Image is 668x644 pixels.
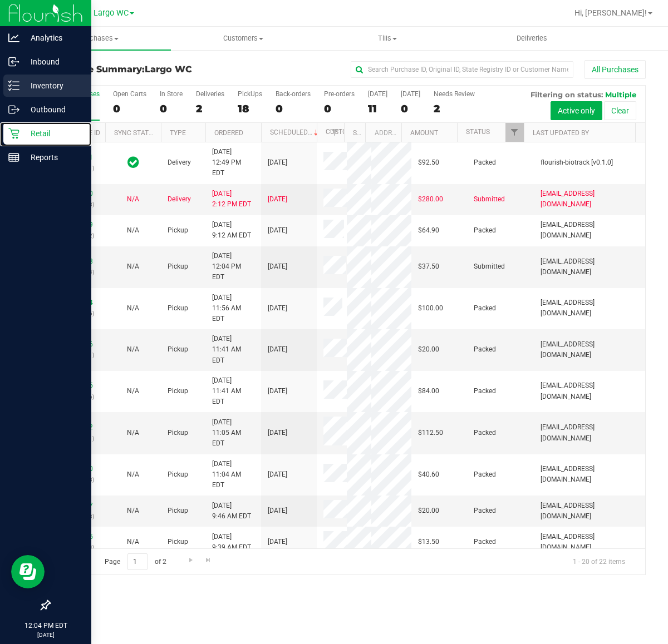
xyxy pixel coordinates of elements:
span: Packed [474,469,496,480]
span: [EMAIL_ADDRESS][DOMAIN_NAME] [541,256,638,278]
span: [EMAIL_ADDRESS][DOMAIN_NAME] [541,464,638,485]
span: Pickup [168,344,188,355]
button: All Purchases [584,60,646,79]
span: [EMAIL_ADDRESS][DOMAIN_NAME] [541,501,638,522]
span: Packed [474,344,496,355]
a: Go to the last page [200,553,217,568]
div: Deliveries [196,90,224,98]
span: Not Applicable [127,507,139,514]
span: Largo WC [145,64,192,75]
span: Pickup [168,225,188,236]
span: Not Applicable [127,262,139,270]
input: Search Purchase ID, Original ID, State Registry ID or Customer Name... [351,61,573,78]
span: [DATE] [268,303,287,314]
span: [DATE] [268,261,287,272]
span: Pickup [168,386,188,397]
span: Not Applicable [127,387,139,395]
span: $84.00 [418,386,439,397]
span: 1 - 20 of 22 items [564,553,634,570]
button: N/A [127,469,139,480]
span: $13.50 [418,537,439,547]
span: [DATE] 11:04 AM EDT [212,459,254,491]
span: [DATE] [268,225,287,236]
inline-svg: Inventory [8,80,19,91]
span: [EMAIL_ADDRESS][DOMAIN_NAME] [541,339,638,360]
span: Deliveries [502,33,562,43]
button: N/A [127,344,139,355]
span: [DATE] 11:41 AM EDT [212,334,254,366]
span: Not Applicable [127,195,139,203]
div: Back-orders [276,90,311,98]
button: N/A [127,428,139,438]
a: Scheduled [270,128,321,136]
button: N/A [127,506,139,516]
a: Tills [315,27,459,50]
a: Amount [410,129,438,137]
inline-svg: Reports [8,152,19,163]
div: 0 [160,102,183,115]
p: [DATE] [5,631,86,639]
span: $37.50 [418,261,439,272]
span: Packed [474,506,496,516]
span: [DATE] [268,344,287,355]
div: 2 [196,102,224,115]
span: [DATE] 12:49 PM EDT [212,147,254,179]
span: Customers [171,33,315,43]
span: Delivery [168,194,191,205]
button: N/A [127,303,139,314]
span: Submitted [474,261,505,272]
button: Clear [604,101,636,120]
a: Go to the next page [183,553,199,568]
span: $20.00 [418,506,439,516]
span: Pickup [168,428,188,438]
span: Submitted [474,194,505,205]
span: [DATE] 9:39 AM EDT [212,532,251,553]
span: [DATE] 12:04 PM EDT [212,251,254,283]
span: Not Applicable [127,345,139,353]
span: [DATE] [268,506,287,516]
span: Pickup [168,303,188,314]
h3: Purchase Summary: [49,65,248,75]
p: Retail [19,127,86,140]
span: $280.00 [418,194,443,205]
div: 11 [368,102,387,115]
span: [DATE] [268,469,287,480]
span: [DATE] 11:05 AM EDT [212,417,254,449]
span: [DATE] [268,157,287,168]
div: 2 [434,102,475,115]
inline-svg: Inbound [8,56,19,67]
span: Not Applicable [127,538,139,546]
span: [DATE] [268,428,287,438]
span: Multiple [605,90,636,99]
span: [EMAIL_ADDRESS][DOMAIN_NAME] [541,189,638,210]
div: 18 [238,102,262,115]
button: N/A [127,261,139,272]
button: N/A [127,537,139,547]
span: [DATE] 2:12 PM EDT [212,189,251,210]
span: $64.90 [418,225,439,236]
span: [DATE] 11:56 AM EDT [212,293,254,325]
span: [DATE] [268,537,287,547]
span: [EMAIL_ADDRESS][DOMAIN_NAME] [541,532,638,553]
a: Status [466,128,490,136]
div: 0 [324,102,355,115]
span: Pickup [168,261,188,272]
span: In Sync [127,155,139,170]
span: Largo WC [94,8,129,18]
span: $40.60 [418,469,439,480]
a: Filter [325,123,343,142]
span: [EMAIL_ADDRESS][DOMAIN_NAME] [541,298,638,319]
span: $100.00 [418,303,443,314]
span: Not Applicable [127,226,139,234]
span: [EMAIL_ADDRESS][DOMAIN_NAME] [541,220,638,241]
span: [DATE] [268,386,287,397]
p: Analytics [19,31,86,44]
div: [DATE] [401,90,420,98]
span: Purchases [27,33,171,43]
span: Hi, [PERSON_NAME]! [574,8,647,17]
a: State Registry ID [353,129,411,137]
a: Deliveries [460,27,604,50]
span: Packed [474,303,496,314]
span: Delivery [168,157,191,168]
inline-svg: Outbound [8,104,19,115]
